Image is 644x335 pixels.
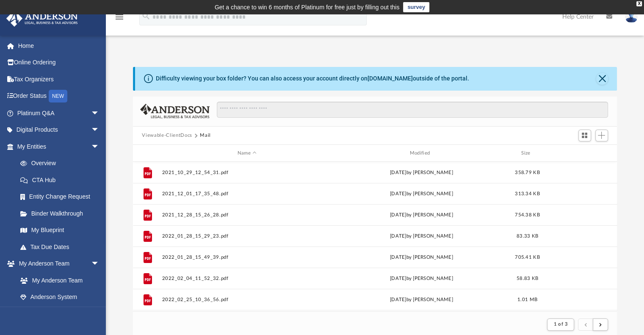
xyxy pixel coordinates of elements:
img: Anderson Advisors Platinum Portal [4,10,80,27]
div: [DATE] by [PERSON_NAME] [336,190,507,198]
span: 83.33 KB [516,234,538,238]
a: CTA Hub [12,172,112,188]
a: survey [403,2,429,12]
button: 2022_01_28_15_49_39.pdf [162,255,332,260]
span: arrow_drop_down [91,138,108,155]
button: 2022_02_25_10_36_56.pdf [162,297,332,302]
a: Anderson System [12,289,108,306]
div: grid [133,162,617,311]
div: id [548,150,607,157]
a: Binder Walkthrough [12,205,112,222]
a: My Entitiesarrow_drop_down [6,138,112,155]
span: 313.34 KB [515,191,539,196]
div: Size [510,150,544,157]
button: 2021_12_01_17_35_48.pdf [162,191,332,197]
button: Close [596,73,608,85]
div: [DATE] by [PERSON_NAME] [336,169,507,177]
a: Digital Productsarrow_drop_down [6,122,112,138]
a: Home [6,37,112,54]
a: Client Referrals [12,305,108,322]
a: My Blueprint [12,222,108,239]
a: menu [114,16,124,22]
span: arrow_drop_down [91,122,108,139]
button: Viewable-ClientDocs [142,132,192,139]
a: Entity Change Request [12,188,112,205]
span: 1.01 MB [517,297,537,302]
span: 754.38 KB [515,213,539,217]
div: [DATE] by [PERSON_NAME] [336,275,507,282]
span: 705.41 KB [515,255,539,260]
i: menu [114,12,124,22]
img: User Pic [625,11,638,23]
a: Platinum Q&Aarrow_drop_down [6,105,112,122]
a: Overview [12,155,112,172]
button: 2021_12_28_15_26_28.pdf [162,212,332,218]
a: My Anderson Teamarrow_drop_down [6,255,108,272]
button: 1 of 3 [547,318,574,330]
i: search [141,11,151,21]
a: Tax Organizers [6,71,112,88]
div: close [636,1,642,6]
div: NEW [49,90,67,102]
button: Mail [200,132,211,139]
div: Get a chance to win 6 months of Platinum for free just by filling out this [215,2,400,12]
button: 2022_02_04_11_52_32.pdf [162,276,332,281]
button: 2021_10_29_12_54_31.pdf [162,170,332,175]
a: Order StatusNEW [6,88,112,105]
button: 2022_01_28_15_29_23.pdf [162,233,332,239]
button: Switch to Grid View [578,130,591,141]
span: 1 of 3 [553,322,567,327]
a: Tax Due Dates [12,238,112,255]
div: Modified [336,150,506,157]
span: 58.83 KB [516,276,538,281]
div: id [136,150,158,157]
span: arrow_drop_down [91,255,108,273]
div: Difficulty viewing your box folder? You can also access your account directly on outside of the p... [156,74,469,83]
a: [DOMAIN_NAME] [368,75,413,82]
div: Name [161,150,332,157]
div: [DATE] by [PERSON_NAME] [336,296,507,304]
button: Add [595,130,608,141]
a: Online Ordering [6,54,112,71]
span: arrow_drop_down [91,105,108,122]
input: Search files and folders [217,102,608,118]
span: 358.79 KB [515,170,539,175]
div: [DATE] by [PERSON_NAME] [336,211,507,219]
div: [DATE] by [PERSON_NAME] [336,254,507,261]
div: [DATE] by [PERSON_NAME] [336,233,507,240]
a: My Anderson Team [12,272,104,289]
